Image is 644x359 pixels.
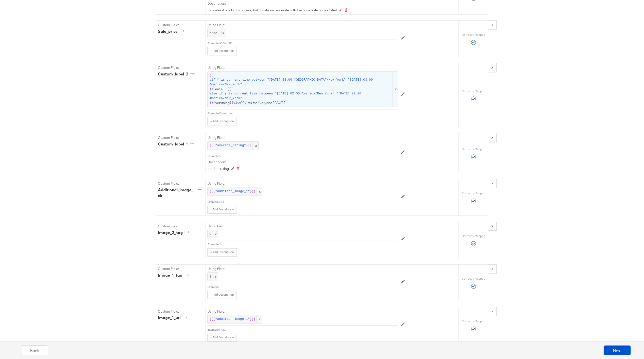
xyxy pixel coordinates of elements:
[158,272,190,278] div: image_1_tag
[488,222,497,231] button: x
[21,345,48,355] button: Back
[462,191,485,195] label: Correctly Mapped
[158,65,203,70] label: Custom Field:
[207,65,398,70] label: Using Field:
[207,285,219,289] div: Example:
[207,1,398,6] label: Description:
[207,181,398,186] label: Using Field:
[207,160,398,164] label: Description:
[219,41,398,45] div: 90.00 USD
[230,101,234,105] span: {{
[209,31,217,35] span: price
[209,87,213,91] span: }}
[488,264,497,273] button: x
[207,242,219,246] div: Example:
[207,23,398,27] label: Using Field:
[219,285,398,289] div: 1
[491,65,493,70] strong: x
[491,22,493,27] strong: x
[462,277,485,281] label: Correctly Mapped
[253,142,258,150] span: x
[158,187,203,198] div: additional_image_link
[158,267,203,271] label: Custom Field:
[282,101,286,105] span: }}
[207,135,398,140] label: Using Field:
[219,111,398,115] div: Everything
[207,154,219,158] div: Example:
[207,200,219,204] div: Example:
[207,8,337,13] div: Indicates if product is on sale, but not always accurate with the price/sale prices listed
[604,345,631,355] button: Next
[209,73,396,105] span: Peace...... Everything Gifts for Everyone
[219,154,398,158] div: 5
[158,309,203,314] label: Custom Field:
[488,63,497,72] button: x
[462,89,485,93] label: Correctly Mapped
[219,328,398,332] div: NULL
[250,317,255,322] span: }}}
[233,101,241,105] span: else
[272,101,276,105] span: {{
[212,273,218,281] span: x
[207,111,219,115] div: Example:
[158,29,186,34] div: sale_price
[491,224,493,228] strong: x
[488,307,497,316] button: x
[207,334,237,341] button: + Add Description
[207,47,237,55] button: + Add Description
[158,141,196,147] div: custom_label_1
[276,101,282,105] span: /if
[491,266,493,271] strong: x
[209,143,215,148] span: {{{
[491,135,493,140] strong: x
[158,135,203,140] label: Custom Field:
[207,328,219,332] div: Example:
[207,267,398,271] label: Using Field:
[209,91,391,101] span: else if ( is_current_time_between "[DATE] 02:00 America/New_York" "[DATE] 02:00 America/New_York" )
[207,248,237,256] button: + Add Description
[491,309,493,313] strong: x
[207,206,237,214] button: + Add Description
[462,147,485,151] label: Correctly Mapped
[221,31,224,35] span: x
[207,224,398,229] label: Using Field:
[256,315,262,323] span: x
[219,200,398,204] div: NULL
[207,41,219,45] div: Example:
[158,23,203,27] label: Custom Field:
[462,33,485,37] label: Correctly Mapped
[209,274,216,279] span: 1
[462,234,485,238] label: Correctly Mapped
[209,78,391,87] span: #if ( is_current_time_between "[DATE] 03:00 [GEOGRAPHIC_DATA]/New_York" "[DATE] 03:00 America/New...
[207,309,398,314] label: Using Field:
[488,20,497,29] button: x
[158,71,196,77] div: custom_label_2
[209,189,215,194] span: {{{
[491,181,493,185] strong: x
[215,189,250,194] span: "addition_image_1"
[241,101,245,105] span: }}
[207,291,237,299] button: + Add Description
[227,87,231,91] span: {{
[215,143,246,148] span: "average_rating"
[250,189,255,194] span: }}}
[209,101,213,105] span: }}
[207,117,237,125] button: + Add Description
[488,133,497,142] button: x
[392,72,398,107] span: x
[209,73,213,78] span: {{
[158,181,203,186] label: Custom Field:
[209,232,216,236] span: 2
[219,242,398,246] div: 2
[256,187,262,196] span: x
[158,224,203,229] label: Custom Field:
[158,230,191,235] div: image_2_tag
[209,317,215,322] span: {{{
[246,143,252,148] span: }}}
[207,166,229,171] div: product rating
[488,179,497,188] button: x
[462,319,485,323] label: Correctly Mapped
[158,315,189,321] div: image_1_url
[212,230,218,238] span: x
[215,317,250,322] span: "addition_image_1"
